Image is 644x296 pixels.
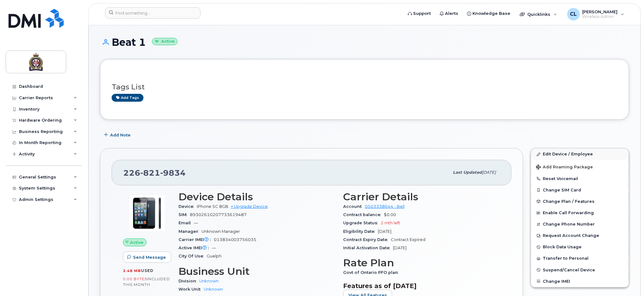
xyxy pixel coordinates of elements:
span: Account [343,204,365,209]
span: — [194,220,198,225]
button: Request Account Change [531,230,629,241]
span: Work Unit [179,287,204,292]
button: Block Data Usage [531,241,629,253]
h3: Tags List [112,83,618,91]
a: Add tags [112,94,143,102]
h3: Carrier Details [343,191,500,202]
button: Change Plan / Features [531,196,629,207]
button: Send Message [123,251,171,263]
a: Unknown [204,287,223,292]
button: Enable Call Forwarding [531,207,629,219]
span: iPhone 5C 8GB [197,204,228,209]
button: Add Note [100,129,136,141]
button: Change Phone Number [531,219,629,230]
span: [DATE] [378,229,391,234]
button: Add Roaming Package [531,160,629,173]
button: Change SIM Card [531,184,629,196]
span: used [141,268,154,273]
span: Change Plan / Features [543,199,595,204]
span: Govt of Ontario PFO plan [343,270,401,275]
span: Contract balance [343,212,384,217]
span: City Of Use [179,254,207,258]
span: Initial Activation Date [343,245,393,250]
small: Active [152,38,178,45]
a: 0503338644 - Bell [365,204,405,209]
span: Email [179,220,194,225]
span: Contract Expiry Date [343,237,391,242]
span: Guelph [207,254,221,258]
span: Upgrade Status [343,220,381,225]
span: Enable Call Forwarding [543,211,594,215]
button: Transfer to Personal [531,253,629,264]
span: [DATE] [393,245,407,250]
span: [DATE] [482,170,496,175]
span: Manager [179,229,202,234]
span: Unknown Manager [202,229,240,234]
img: image20231002-3703462-1kyr7p2.jpeg [128,194,166,232]
span: Eligibility Date [343,229,378,234]
span: SIM [179,212,190,217]
button: Reset Voicemail [531,173,629,184]
h3: Features as of [DATE] [343,282,500,290]
span: 226 [123,168,186,178]
span: Carrier IMEI [179,237,214,242]
span: 821 [140,168,160,178]
span: Add Note [110,132,131,138]
span: Device [179,204,197,209]
span: 0.00 Bytes [123,277,147,281]
span: 9834 [160,168,186,178]
span: included this month [123,276,170,287]
button: Change IMEI [531,276,629,287]
span: Division [179,279,199,283]
span: Send Message [133,254,166,260]
h3: Business Unit [179,266,336,277]
span: 2.48 MB [123,269,141,273]
span: 89302610207733619487 [190,212,247,217]
span: Add Roaming Package [536,165,593,171]
a: + Upgrade Device [231,204,268,209]
h3: Rate Plan [343,257,500,269]
span: Last updated [453,170,482,175]
h3: Device Details [179,191,336,202]
span: Active [130,239,144,245]
span: Suspend/Cancel Device [543,268,595,272]
h1: Beat 1 [100,37,629,48]
a: Edit Device / Employee [531,148,629,160]
button: Suspend/Cancel Device [531,264,629,276]
span: Active IMEI [179,245,212,250]
span: 2 mth left [381,220,400,225]
a: Unknown [199,279,219,283]
span: — [212,245,216,250]
span: 013834003756035 [214,237,256,242]
span: $0.00 [384,212,396,217]
span: Contract Expired [391,237,425,242]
